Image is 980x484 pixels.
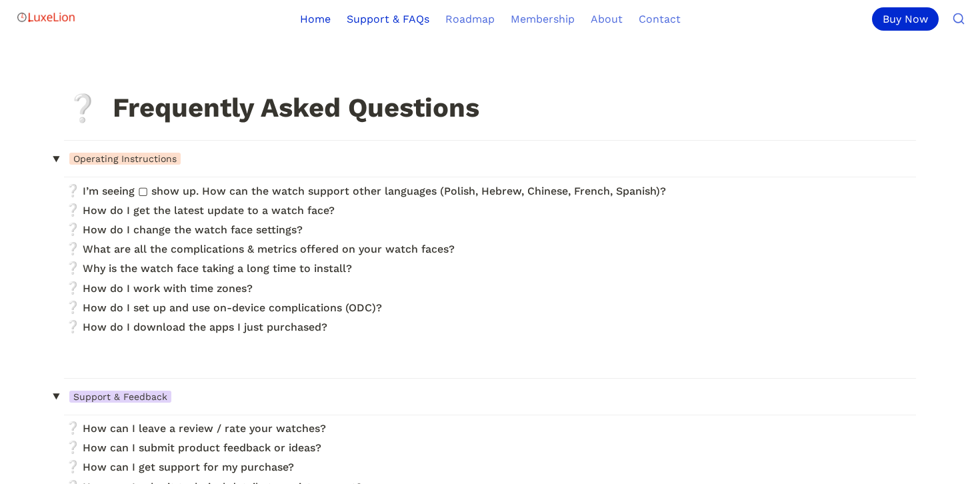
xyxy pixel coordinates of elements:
[872,7,939,31] div: Buy Now
[69,153,181,165] span: Operating Instructions
[111,93,481,125] h1: Frequently Asked Questions
[45,391,67,402] span: ‣
[16,4,76,31] img: Logo
[872,7,944,31] a: Buy Now
[66,95,99,122] div: ❔
[45,153,67,165] span: ‣
[69,391,171,403] span: Support & Feedback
